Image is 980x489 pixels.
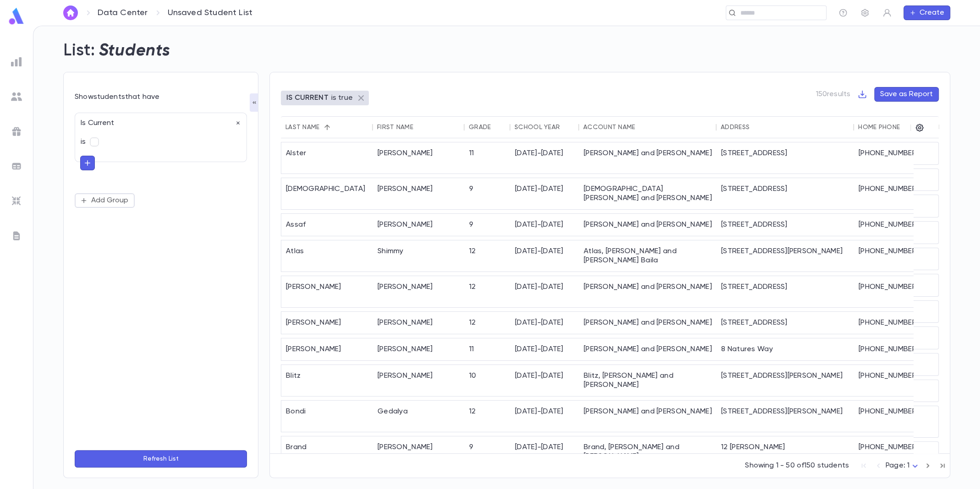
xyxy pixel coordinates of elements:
[465,312,510,334] div: 12
[579,401,717,432] div: [PERSON_NAME] and [PERSON_NAME]
[854,436,923,467] div: [PHONE_NUMBER]
[717,240,854,272] div: [STREET_ADDRESS][PERSON_NAME]
[579,312,717,334] div: [PERSON_NAME] and [PERSON_NAME]
[579,240,717,272] div: Atlas, [PERSON_NAME] and [PERSON_NAME] Baila
[469,124,491,131] div: Grade
[559,120,574,135] button: Sort
[11,161,22,172] img: batches_grey.339ca447c9d9533ef1741baa751efc33.svg
[11,56,22,67] img: reports_grey.c525e4749d1bce6a11f5fe2a8de1b229.svg
[281,178,373,209] div: [DEMOGRAPHIC_DATA]
[286,93,328,103] p: IS CURRENT
[373,142,465,174] div: [PERSON_NAME]
[281,91,369,105] div: IS CURRENTis true
[465,436,510,467] div: 9
[510,142,579,174] div: [DATE]-[DATE]
[717,436,854,467] div: 12 [PERSON_NAME]
[465,365,510,396] div: 10
[717,142,854,174] div: [STREET_ADDRESS]
[854,214,923,236] div: [PHONE_NUMBER]
[717,401,854,432] div: [STREET_ADDRESS][PERSON_NAME]
[510,365,579,396] div: [DATE]-[DATE]
[465,338,510,360] div: 11
[721,124,750,131] div: Address
[281,240,373,272] div: Atlas
[854,178,923,209] div: [PHONE_NUMBER]
[635,120,650,135] button: Sort
[854,365,923,396] div: [PHONE_NUMBER]
[854,276,923,307] div: [PHONE_NUMBER]
[413,120,428,135] button: Sort
[465,401,510,432] div: 12
[373,401,465,432] div: Gedalya
[285,124,320,131] div: Last Name
[717,312,854,334] div: [STREET_ADDRESS]
[886,462,909,469] span: Page: 1
[11,91,22,102] img: students_grey.60c7aba0da46da39d6d829b817ac14fc.svg
[63,41,95,61] h2: List:
[510,240,579,272] div: [DATE]-[DATE]
[515,124,560,131] div: School Year
[874,87,939,102] button: Save as Report
[11,126,22,137] img: campaigns_grey.99e729a5f7ee94e3726e6486bddda8f1.svg
[816,90,850,99] p: 150 results
[745,461,849,470] p: Showing 1 - 50 of 150 students
[510,312,579,334] div: [DATE]-[DATE]
[717,365,854,396] div: [STREET_ADDRESS][PERSON_NAME]
[854,401,923,432] div: [PHONE_NUMBER]
[854,338,923,360] div: [PHONE_NUMBER]
[465,240,510,272] div: 12
[465,214,510,236] div: 9
[579,436,717,467] div: Brand, [PERSON_NAME] and [PERSON_NAME]
[373,178,465,209] div: [PERSON_NAME]
[465,142,510,174] div: 11
[373,214,465,236] div: [PERSON_NAME]
[465,276,510,307] div: 12
[281,276,373,307] div: [PERSON_NAME]
[717,276,854,307] div: [STREET_ADDRESS]
[510,436,579,467] div: [DATE]-[DATE]
[281,365,373,396] div: Blitz
[579,142,717,174] div: [PERSON_NAME] and [PERSON_NAME]
[7,7,26,25] img: logo
[717,338,854,360] div: 8 Natures Way
[75,450,247,467] button: Refresh List
[717,214,854,236] div: [STREET_ADDRESS]
[510,214,579,236] div: [DATE]-[DATE]
[99,41,170,61] h2: Students
[281,401,373,432] div: Bondi
[281,338,373,360] div: [PERSON_NAME]
[510,178,579,209] div: [DATE]-[DATE]
[373,240,465,272] div: Shimmy
[579,276,717,307] div: [PERSON_NAME] and [PERSON_NAME]
[81,137,86,147] p: is
[373,436,465,467] div: [PERSON_NAME]
[583,124,635,131] div: Account Name
[886,459,920,473] div: Page: 1
[854,312,923,334] div: [PHONE_NUMBER]
[98,8,148,18] a: Data Center
[579,338,717,360] div: [PERSON_NAME] and [PERSON_NAME]
[579,365,717,396] div: Blitz, [PERSON_NAME] and [PERSON_NAME]
[75,193,135,208] button: Add Group
[281,436,373,467] div: Brand
[281,312,373,334] div: [PERSON_NAME]
[900,120,914,135] button: Sort
[510,338,579,360] div: [DATE]-[DATE]
[510,401,579,432] div: [DATE]-[DATE]
[281,142,373,174] div: Alster
[579,214,717,236] div: [PERSON_NAME] and [PERSON_NAME]
[750,120,764,135] button: Sort
[373,276,465,307] div: [PERSON_NAME]
[377,124,413,131] div: First Name
[11,196,22,206] img: imports_grey.530a8a0e642e233f2baf0ef88e8c9fcb.svg
[11,230,22,241] img: letters_grey.7941b92b52307dd3b8a917253454ce1c.svg
[320,120,334,135] button: Sort
[167,8,252,18] p: Unsaved Student List
[281,214,373,236] div: Assaf
[75,92,247,102] div: Show students that have
[491,120,505,135] button: Sort
[373,338,465,360] div: [PERSON_NAME]
[331,93,353,103] p: is true
[373,312,465,334] div: [PERSON_NAME]
[373,365,465,396] div: [PERSON_NAME]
